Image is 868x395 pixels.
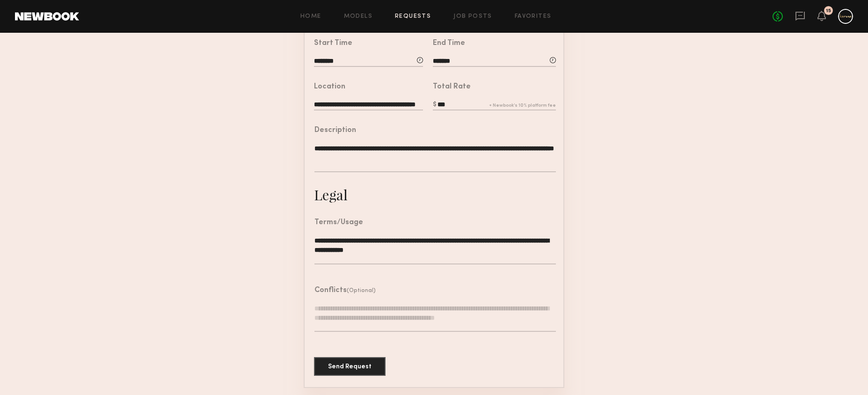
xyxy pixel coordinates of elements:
[314,185,348,204] div: Legal
[515,14,552,20] a: Favorites
[314,287,376,294] header: Conflicts
[314,127,356,134] div: Description
[314,83,345,91] div: Location
[347,288,376,293] span: (Optional)
[314,40,352,47] div: Start Time
[453,14,492,20] a: Job Posts
[395,14,431,20] a: Requests
[314,357,386,376] button: Send Request
[314,219,363,227] div: Terms/Usage
[433,83,471,91] div: Total Rate
[344,14,372,20] a: Models
[300,14,321,20] a: Home
[826,8,831,14] div: 15
[433,40,465,47] div: End Time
